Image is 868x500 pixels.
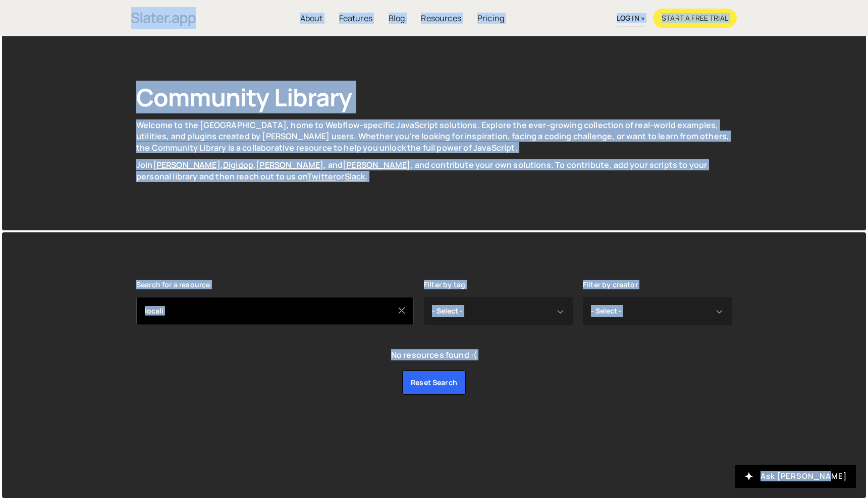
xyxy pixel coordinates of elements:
[469,9,512,28] a: Pricing
[413,9,469,28] a: Resources
[131,7,196,29] a: home
[653,9,737,28] a: Start a free trial
[153,159,221,170] a: [PERSON_NAME]
[136,119,732,153] p: Welcome to the [GEOGRAPHIC_DATA], home to Webflow-specific JavaScript solutions. Explore the ever...
[131,10,196,29] img: Slater is an modern coding environment with an inbuilt AI tool. Get custom code quickly with no c...
[391,349,477,360] div: No resources found :(
[136,81,732,113] h1: Community Library
[292,9,331,28] a: About
[343,159,410,170] a: [PERSON_NAME]
[136,297,414,325] input: Search for a resource...
[424,281,465,289] label: Filter by tag
[331,9,381,28] a: Features
[307,171,336,182] a: Twitter
[256,159,323,170] a: [PERSON_NAME]
[136,159,732,182] p: Join , , , and , and contribute your own solutions. To contribute, add your scripts to your perso...
[381,9,413,28] a: Blog
[136,281,210,289] label: Search for a resource
[583,281,638,289] label: Filter by creator
[223,159,253,170] a: Digidop
[617,10,645,27] a: log in »
[402,370,466,395] a: Reset search
[735,465,856,488] button: Ask [PERSON_NAME]
[345,171,365,182] a: Slack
